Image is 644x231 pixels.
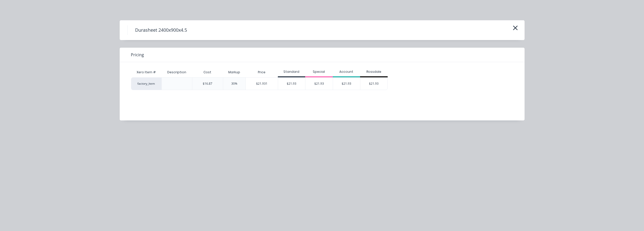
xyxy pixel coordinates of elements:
div: Xero Item # [131,67,161,77]
div: Rossdale [360,69,388,74]
h4: Durasheet 2400x900x4.5 [127,25,195,35]
div: Standard [278,69,305,74]
div: Special [305,69,333,74]
div: Markup [223,67,245,77]
div: 30% [231,81,237,86]
div: $16.87 [203,81,212,86]
div: $21.93 [333,78,360,90]
span: Pricing [131,52,144,58]
div: $21.93 [278,78,305,90]
div: Description [163,66,190,79]
div: Account [333,69,360,74]
div: $21.93 [360,78,387,90]
div: $21.93 [305,78,333,90]
div: factory_item [131,77,161,90]
div: Cost [192,67,223,77]
div: Price [245,67,278,77]
div: $21.931 [246,78,278,90]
